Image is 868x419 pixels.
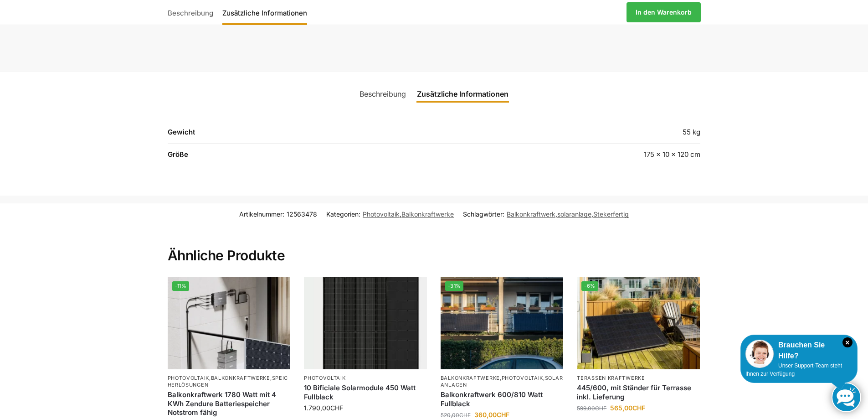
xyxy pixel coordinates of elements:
a: solaranlage [557,210,591,218]
span: Artikelnummer: [239,209,317,219]
span: CHF [497,411,509,419]
span: CHF [595,405,606,412]
a: Balkonkraftwerk 1780 Watt mit 4 KWh Zendure Batteriespeicher Notstrom fähig [168,390,291,417]
div: Brauchen Sie Hilfe? [745,340,853,362]
a: Zusätzliche Informationen [218,1,312,23]
bdi: 360,00 [474,411,509,419]
img: Customer service [745,340,774,368]
a: Zusätzliche Informationen [411,83,514,105]
a: -11%Zendure-solar-flow-Batteriespeicher für Balkonkraftwerke [168,277,291,369]
a: Balkonkraftwerke [441,375,500,381]
i: Schließen [842,337,853,347]
p: , , [168,375,291,389]
span: CHF [632,404,645,412]
span: Kategorien: , [326,209,454,219]
th: Gewicht [168,127,459,144]
a: Photovoltaik [168,375,209,381]
a: -31%2 Balkonkraftwerke [441,277,564,369]
a: Photovoltaik [304,375,345,381]
bdi: 520,00 [441,412,471,419]
h2: Ähnliche Produkte [168,225,701,264]
a: 445/600, mit Ständer für Terrasse inkl. Lieferung [577,383,700,401]
a: Balkonkraftwerk 600/810 Watt Fullblack [441,390,564,408]
a: In den Warenkorb [627,2,701,22]
img: Solar Panel im edlen Schwarz mit Ständer [577,277,700,369]
p: , , [441,375,564,389]
a: -6%Solar Panel im edlen Schwarz mit Ständer [577,277,700,369]
span: Unser Support-Team steht Ihnen zur Verfügung [745,362,842,377]
img: 10 Bificiale Solarmodule 450 Watt Fullblack [304,277,427,369]
span: CHF [459,412,471,419]
span: Schlagwörter: , , [463,209,629,219]
a: Photovoltaik [363,210,400,218]
a: Solaranlagen [441,375,563,388]
span: CHF [330,404,343,412]
a: Terassen Kraftwerke [577,375,645,381]
a: Beschreibung [168,1,218,23]
iframe: Sicherer Rahmen für schnelle Bezahlvorgänge [507,26,702,52]
a: Stekerfertig [593,210,629,218]
td: 55 kg [459,127,700,144]
bdi: 565,00 [610,404,645,412]
bdi: 1.790,00 [304,404,343,412]
img: Zendure-solar-flow-Batteriespeicher für Balkonkraftwerke [168,277,291,369]
a: 10 Bificiale Solarmodule 450 Watt Fullblack [304,383,427,401]
a: Balkonkraftwerke [211,375,270,381]
th: Größe [168,144,459,166]
a: Speicherlösungen [168,375,288,388]
a: Balkonkraftwerke [401,210,454,218]
a: Balkonkraftwerk [507,210,555,218]
a: Photovoltaik [502,375,543,381]
a: Beschreibung [354,83,411,105]
td: 175 × 10 × 120 cm [459,144,700,166]
bdi: 599,00 [577,405,606,412]
table: Produktdetails [168,127,701,166]
img: 2 Balkonkraftwerke [441,277,564,369]
span: 12563478 [287,210,317,218]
